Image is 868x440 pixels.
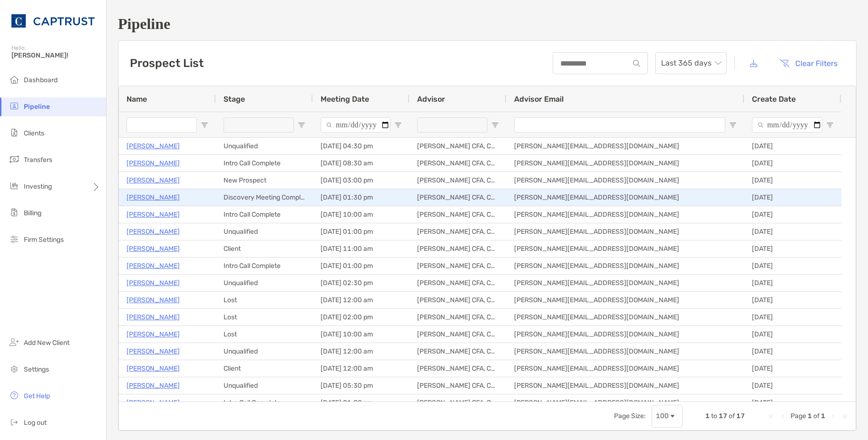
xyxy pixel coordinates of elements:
div: [DATE] [744,189,841,206]
img: billing icon [9,207,20,218]
div: Previous Page [779,412,787,420]
button: Open Filter Menu [491,121,499,129]
div: [PERSON_NAME][EMAIL_ADDRESS][DOMAIN_NAME] [507,275,744,291]
span: Log out [24,419,47,427]
span: Add New Client [24,339,69,347]
a: [PERSON_NAME] [127,345,180,357]
div: [PERSON_NAME][EMAIL_ADDRESS][DOMAIN_NAME] [507,292,744,308]
img: input icon [633,60,640,67]
span: 17 [736,412,745,420]
span: of [729,412,735,420]
div: [PERSON_NAME][EMAIL_ADDRESS][DOMAIN_NAME] [507,377,744,394]
div: 100 [656,412,669,420]
img: clients icon [9,127,20,138]
a: [PERSON_NAME] [127,226,180,238]
div: [DATE] [744,292,841,308]
span: 1 [808,412,812,420]
span: Last 365 days [661,53,721,74]
div: Intro Call Complete [216,258,313,274]
div: [DATE] [744,309,841,325]
div: [PERSON_NAME][EMAIL_ADDRESS][DOMAIN_NAME] [507,360,744,377]
img: firm-settings icon [9,233,20,245]
div: Last Page [840,412,848,420]
img: pipeline icon [9,100,20,112]
a: [PERSON_NAME] [127,157,180,169]
div: [DATE] 10:00 am [313,206,410,223]
p: [PERSON_NAME] [127,277,180,289]
div: [PERSON_NAME] CFA, CAIA, CFP® [410,343,507,360]
span: Dashboard [24,76,58,84]
span: Billing [24,209,41,217]
div: Intro Call Complete [216,206,313,223]
div: [PERSON_NAME] CFA, CAIA, CFP® [410,155,507,172]
div: [DATE] [744,377,841,394]
div: [PERSON_NAME][EMAIL_ADDRESS][DOMAIN_NAME] [507,343,744,360]
span: of [813,412,819,420]
span: Investing [24,182,52,191]
img: logout icon [9,416,20,428]
div: [DATE] 03:00 pm [313,172,410,189]
a: [PERSON_NAME] [127,363,180,374]
div: [PERSON_NAME] CFA, CAIA, CFP® [410,189,507,206]
button: Open Filter Menu [826,121,834,129]
img: settings icon [9,363,20,374]
p: [PERSON_NAME] [127,311,180,323]
div: Unqualified [216,275,313,291]
span: Settings [24,365,49,373]
div: [PERSON_NAME] CFA, CAIA, CFP® [410,172,507,189]
div: [DATE] [744,223,841,240]
div: Lost [216,326,313,343]
span: 17 [719,412,727,420]
div: Unqualified [216,343,313,360]
button: Open Filter Menu [394,121,402,129]
button: Open Filter Menu [201,121,208,129]
div: [PERSON_NAME][EMAIL_ADDRESS][DOMAIN_NAME] [507,172,744,189]
div: [DATE] [744,240,841,257]
input: Meeting Date Filter Input [321,117,390,133]
img: get-help icon [9,390,20,401]
div: [DATE] [744,360,841,377]
button: Open Filter Menu [729,121,737,129]
div: [PERSON_NAME] CFA, CAIA, CFP® [410,360,507,377]
div: [DATE] [744,138,841,154]
a: [PERSON_NAME] [127,191,180,203]
div: [PERSON_NAME][EMAIL_ADDRESS][DOMAIN_NAME] [507,189,744,206]
div: Client [216,360,313,377]
div: [DATE] 01:00 pm [313,223,410,240]
span: 1 [705,412,710,420]
div: [DATE] 12:00 am [313,360,410,377]
div: [DATE] 08:30 am [313,155,410,172]
img: CAPTRUST Logo [11,4,95,38]
input: Name Filter Input [127,117,197,133]
img: investing icon [9,180,20,191]
span: [PERSON_NAME]! [11,51,100,59]
div: [PERSON_NAME] CFA, CAIA, CFP® [410,206,507,223]
div: [PERSON_NAME][EMAIL_ADDRESS][DOMAIN_NAME] [507,206,744,223]
div: [DATE] [744,394,841,411]
div: Discovery Meeting Complete [216,189,313,206]
img: add_new_client icon [9,336,20,348]
button: Open Filter Menu [298,121,305,129]
span: Name [127,95,147,104]
button: Clear Filters [772,53,845,74]
div: Unqualified [216,377,313,394]
p: [PERSON_NAME] [127,328,180,340]
div: New Prospect [216,172,313,189]
a: [PERSON_NAME] [127,140,180,152]
div: [PERSON_NAME] CFA, CAIA, CFP® [410,309,507,325]
div: [PERSON_NAME][EMAIL_ADDRESS][DOMAIN_NAME] [507,309,744,325]
div: [DATE] 01:00 pm [313,258,410,274]
div: [DATE] 11:00 am [313,240,410,257]
span: Advisor [417,95,445,104]
div: [PERSON_NAME] CFA, CAIA, CFP® [410,377,507,394]
div: [PERSON_NAME][EMAIL_ADDRESS][DOMAIN_NAME] [507,223,744,240]
span: Clients [24,129,44,137]
div: [PERSON_NAME][EMAIL_ADDRESS][DOMAIN_NAME] [507,258,744,274]
div: First Page [768,412,775,420]
span: Firm Settings [24,236,64,244]
div: Intro Call Complete [216,394,313,411]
